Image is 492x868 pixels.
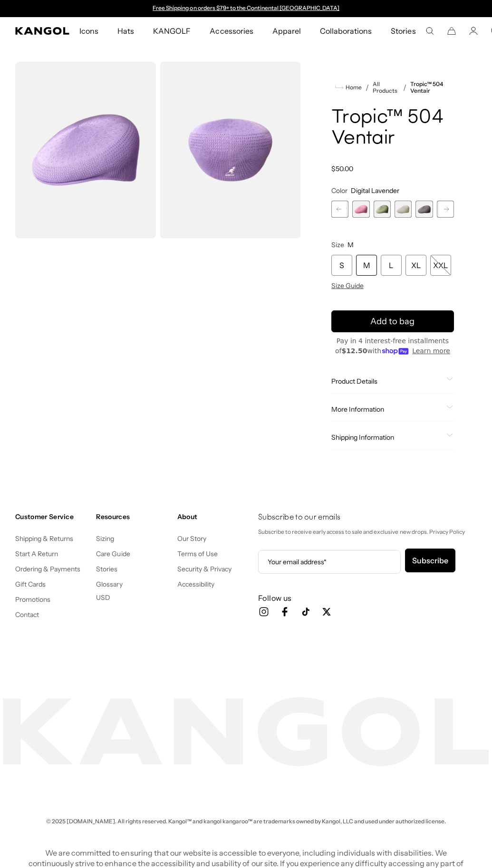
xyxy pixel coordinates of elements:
a: Free Shipping on orders $79+ to the Continental [GEOGRAPHIC_DATA] [153,4,339,11]
a: Collaborations [310,17,381,45]
span: Apparel [272,17,301,45]
a: Sizing [96,534,114,543]
img: color-digital-lavender [15,62,156,238]
a: Ordering & Payments [15,565,81,573]
li: / [399,82,406,93]
li: / [362,82,369,93]
div: 10 of 22 [395,201,412,218]
span: Home [344,84,362,91]
span: Size [331,241,344,249]
h4: Subscribe to our emails [258,512,477,523]
label: Digital Lavender [331,201,348,218]
a: Promotions [15,595,50,604]
div: Announcement [148,5,344,12]
div: M [356,255,377,276]
span: Hats [117,17,134,45]
span: Add to bag [370,315,415,328]
div: 1 of 2 [148,5,344,12]
span: Accessories [210,17,253,45]
a: Security & Privacy [177,565,232,573]
product-gallery: Gallery Viewer [15,62,301,418]
a: Hats [108,17,144,45]
label: PEONY PINK [352,201,369,218]
img: color-digital-lavender [160,62,300,238]
span: Shipping Information [331,433,443,442]
summary: Search here [425,27,434,35]
a: Gift Cards [15,580,46,588]
a: Glossary [96,580,122,588]
span: More Information [331,405,443,414]
div: 12 of 22 [437,201,454,218]
a: Kangol [15,27,70,35]
h3: Follow us [258,593,477,603]
span: Product Details [331,377,443,386]
label: Charcoal [415,201,433,218]
div: 11 of 22 [415,201,433,218]
a: Accessibility [177,580,214,588]
div: S [331,255,352,276]
div: XL [405,255,426,276]
span: Digital Lavender [351,186,399,195]
button: Subscribe [405,549,455,572]
span: Color [331,186,347,195]
span: Size Guide [331,281,364,290]
a: Care Guide [96,550,130,558]
a: Terms of Use [177,550,218,558]
p: Subscribe to receive early access to sale and exclusive new drops. Privacy Policy [258,527,477,537]
div: XXL [430,255,451,276]
a: Stories [96,565,117,573]
div: L [381,255,402,276]
a: KANGOLF [144,17,200,45]
a: Shipping & Returns [15,534,74,543]
h4: About [177,512,251,521]
div: 7 of 22 [331,201,348,218]
a: Stories [381,17,425,45]
a: Tropic™ 504 Ventair [410,81,454,94]
a: Our Story [177,534,206,543]
span: Icons [79,17,98,45]
nav: breadcrumbs [331,81,454,94]
label: Moonstruck [395,201,412,218]
div: 8 of 22 [352,201,369,218]
a: Start A Return [15,550,58,558]
slideshow-component: Announcement bar [148,5,344,12]
span: M [347,241,354,249]
a: Icons [70,17,108,45]
h4: Customer Service [15,512,88,521]
span: KANGOLF [153,17,191,45]
button: Add to bag [331,310,454,332]
span: $50.00 [331,164,353,173]
h4: Resources [96,512,169,521]
a: Account [469,27,478,35]
a: Contact [15,610,39,619]
h1: Tropic™ 504 Ventair [331,107,454,149]
span: Collaborations [320,17,372,45]
a: Accessories [200,17,262,45]
a: Apparel [263,17,310,45]
label: Oil Green [374,201,391,218]
span: Stories [391,17,415,45]
a: Home [335,83,362,92]
a: All Products [373,81,399,94]
button: USD [96,593,110,602]
label: Tan [437,201,454,218]
div: 9 of 22 [374,201,391,218]
button: Cart [447,27,456,35]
